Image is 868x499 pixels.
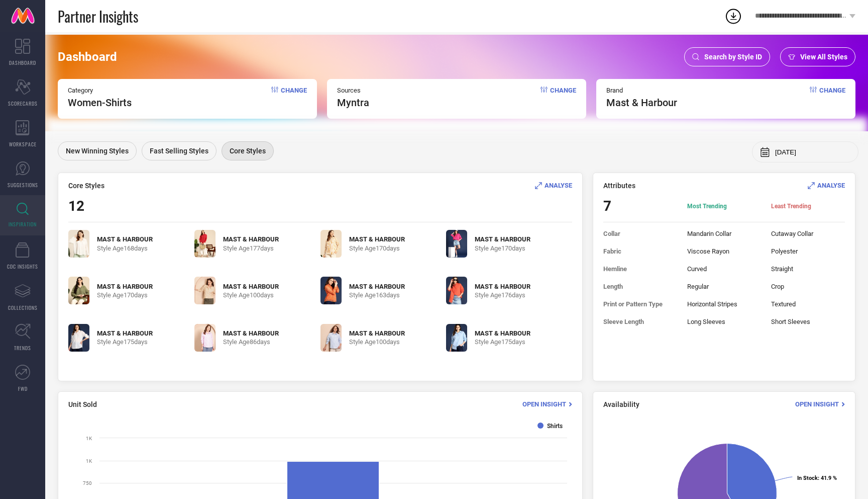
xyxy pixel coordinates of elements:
[66,147,129,155] span: New Winning Styles
[9,220,37,228] span: INSPIRATION
[687,247,761,255] span: Viscose Rayon
[68,97,132,109] span: Women-Shirts
[771,247,845,255] span: Polyester
[795,400,839,408] span: Open Insight
[475,291,530,299] span: Style Age 176 days
[349,283,405,290] span: MAST & HARBOUR
[349,338,405,346] span: Style Age 100 days
[603,198,677,214] span: 7
[223,291,279,299] span: Style Age 100 days
[223,283,279,290] span: MAST & HARBOUR
[771,230,845,237] span: Cutaway Collar
[97,329,153,337] span: MAST & HARBOUR
[230,147,266,155] span: Core Styles
[8,181,38,189] span: SUGGESTIONS
[58,50,117,64] span: Dashboard
[86,436,92,441] text: 1K
[603,265,677,273] span: Hemline
[687,230,761,237] span: Mandarin Collar
[603,182,635,190] span: Attributes
[603,247,677,255] span: Fabric
[475,338,530,346] span: Style Age 175 days
[535,181,572,190] div: Analyse
[446,230,467,258] img: 37c8db5d-edfd-4586-8fb1-8ed2146d852f1709121348134-Mast--Harbour-Women-Shirts-7731709121347704-1.jpg
[7,263,38,270] span: CDC INSIGHTS
[475,235,530,243] span: MAST & HARBOUR
[446,324,467,352] img: f98ce14f-cffb-4402-9116-8b4fe409c83f1709121314637-Mast--Harbour-Women-Shirts-6481709121314239-1.jpg
[603,318,677,325] span: Sleeve Length
[281,87,307,109] span: Change
[9,59,36,66] span: DASHBOARD
[687,300,761,308] span: Horizontal Stripes
[687,283,761,290] span: Regular
[320,324,342,352] img: 02b6c54b-aeba-4a1d-a10c-f1c2111c67061745929829772-Mast--Harbour-Women-Shirts-7101745929829194-1.jpg
[522,400,566,408] span: Open Insight
[808,181,845,190] div: Analyse
[687,318,761,325] span: Long Sleeves
[320,277,342,304] img: 6be6a47c-5fbe-4ee1-9d8c-d54d404a64ea1709119709681-Mast--Harbour-Women-Shirts-1891709119709344-1.jpg
[337,97,369,109] span: myntra
[8,304,38,311] span: COLLECTIONS
[475,244,530,252] span: Style Age 170 days
[68,277,89,304] img: ff875c21-1584-493c-ade2-07d59f6d1c0c1722579866728-Mast--Harbour-Women-Shirts-4541722579866171-1.jpg
[68,400,97,408] span: Unit Sold
[603,283,677,290] span: Length
[775,148,850,156] input: Select month
[547,423,563,430] text: Shirts
[349,244,405,252] span: Style Age 170 days
[68,324,89,352] img: b0eec96f-048d-4d7f-adf3-3362bdb778df1709120037711-Mast--Harbour-Women-Shirts-5591709120037232-1.jpg
[349,291,405,299] span: Style Age 163 days
[14,344,31,352] span: TRENDS
[603,400,639,408] span: Availability
[97,235,153,243] span: MAST & HARBOUR
[223,338,279,346] span: Style Age 86 days
[797,475,837,481] text: : 41.9 %
[475,283,530,290] span: MAST & HARBOUR
[797,475,818,481] tspan: In Stock
[606,97,677,109] span: mast & harbour
[819,87,845,109] span: Change
[194,230,215,258] img: c025e985-1748-4e0a-a023-169f28149c3b1722924613046-Mast--Harbour-Cherry-Red-Chest-Pocket-Detailed-...
[8,100,38,107] span: SCORECARDS
[771,283,845,290] span: Crop
[9,140,37,148] span: WORKSPACE
[687,202,761,210] span: Most Trending
[223,235,279,243] span: MAST & HARBOUR
[522,399,572,409] div: Open Insight
[687,265,761,273] span: Curved
[771,202,845,210] span: Least Trending
[446,277,467,304] img: 7234a2e5-2ff9-4e83-bcf8-391b680fa6581709121331271-Mast--Harbour-Women-Shirts-8941709121330867-1.jpg
[800,53,847,61] span: View All Styles
[795,399,845,409] div: Open Insight
[771,300,845,308] span: Textured
[68,182,104,190] span: Core Styles
[550,87,576,109] span: Change
[349,329,405,337] span: MAST & HARBOUR
[97,283,153,290] span: MAST & HARBOUR
[606,87,677,94] span: Brand
[97,291,153,299] span: Style Age 170 days
[771,265,845,273] span: Straight
[724,7,742,25] div: Open download list
[68,87,132,94] span: Category
[704,53,762,61] span: Search by Style ID
[68,198,84,214] span: 12
[349,235,405,243] span: MAST & HARBOUR
[603,300,677,308] span: Print or Pattern Type
[603,230,677,237] span: Collar
[97,338,153,346] span: Style Age 175 days
[68,230,89,258] img: 75086432-af4d-4799-afb9-61a03e4db1a31722851791133-Mast--Harbour-Women-Shirts-2131722851790754-1.jpg
[83,480,92,486] text: 750
[475,329,530,337] span: MAST & HARBOUR
[58,6,138,27] span: Partner Insights
[223,329,279,337] span: MAST & HARBOUR
[223,244,279,252] span: Style Age 177 days
[337,87,369,94] span: Sources
[194,324,215,352] img: 3b7e0b54-cc65-474d-8534-e95b593c6bea1745929867578-Mast--Harbour-Women-Shirts-5451745929867011-3.jpg
[18,385,28,392] span: FWD
[817,182,845,189] span: ANALYSE
[545,182,572,189] span: ANALYSE
[320,230,342,258] img: 2170ae63-d7f6-42f3-8ede-150aef8690df1722850589342-Mast--Harbour-Women-Shirts-7771722850588723-1.jpg
[194,277,215,304] img: 677b9537-6585-418b-98b4-6be9749449661745929806834-Mast--Harbour-Women-Shirts-5131745929806127-1.jpg
[150,147,208,155] span: Fast Selling Styles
